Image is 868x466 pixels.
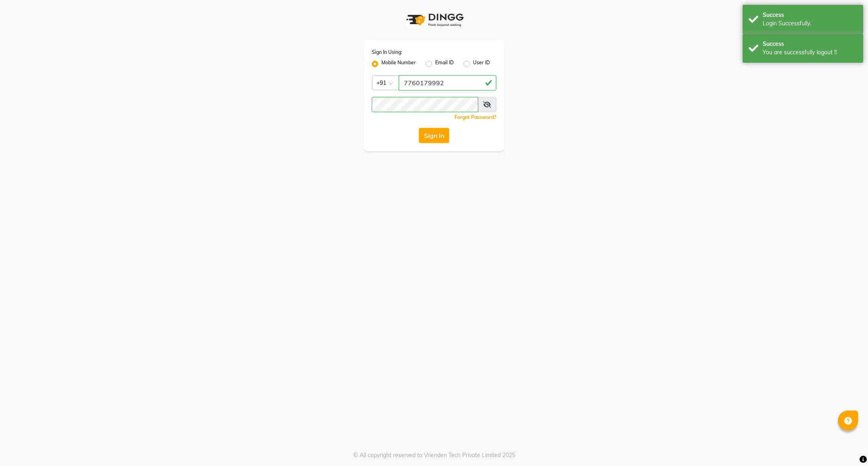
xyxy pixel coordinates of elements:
a: Forgot Password? [454,114,496,120]
div: You are successfully logout !! [763,48,857,57]
img: logo1.svg [402,8,466,32]
input: Username [399,75,496,90]
label: User ID [473,59,490,69]
div: Success [763,11,857,19]
div: Login Successfully. [763,19,857,28]
input: Username [372,97,478,112]
button: Sign In [419,128,449,143]
div: Success [763,40,857,48]
label: Email ID [435,59,454,69]
label: Mobile Number [381,59,416,69]
label: Sign In Using: [372,49,402,56]
iframe: chat widget [834,434,860,458]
